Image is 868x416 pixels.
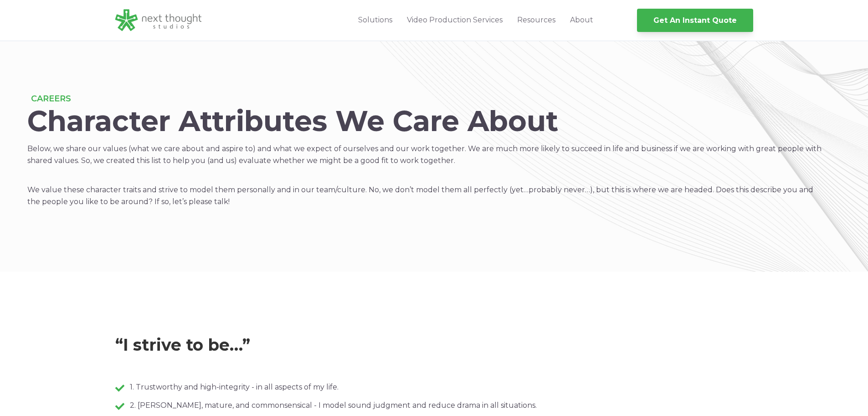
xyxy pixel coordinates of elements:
[115,382,753,393] div: 1. Trustworthy and high-integrity - in all aspects of my life.
[27,143,822,167] p: Below, we share our values (what we care about and aspire to) and what we expect of ourselves and...
[637,9,753,32] a: Get An Instant Quote
[27,105,822,137] h1: Character Attributes We Care About
[27,93,71,105] div: CAREERS
[27,172,822,208] p: We value these character traits and strive to model them personally and in our team/culture. No, ...
[115,400,753,411] div: 2. [PERSON_NAME], mature, and commonsensical - I model sound judgment and reduce drama in all sit...
[115,336,753,354] h2: “I strive to be…”
[115,9,201,32] img: Next Thought Studios Logo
